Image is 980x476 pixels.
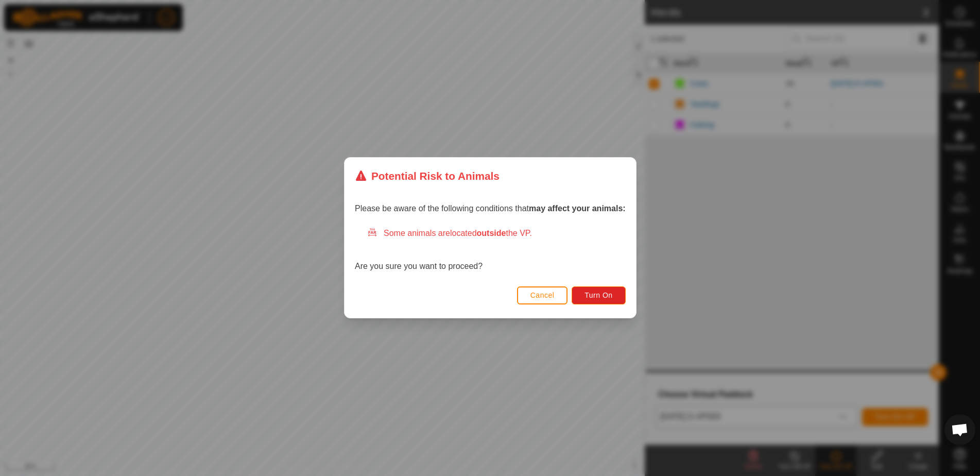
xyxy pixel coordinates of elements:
strong: may affect your animals: [529,205,626,213]
div: Potential Risk to Animals [355,168,500,184]
button: Turn On [572,286,625,304]
span: Please be aware of the following conditions that [355,205,626,213]
span: Cancel [530,292,554,300]
strong: outside [476,229,506,238]
div: Open chat [944,414,975,445]
div: Are you sure you want to proceed? [355,228,626,273]
span: located the VP. [450,229,532,238]
span: Turn On [584,292,612,300]
button: Cancel [517,286,568,304]
div: Some animals are [367,228,626,240]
